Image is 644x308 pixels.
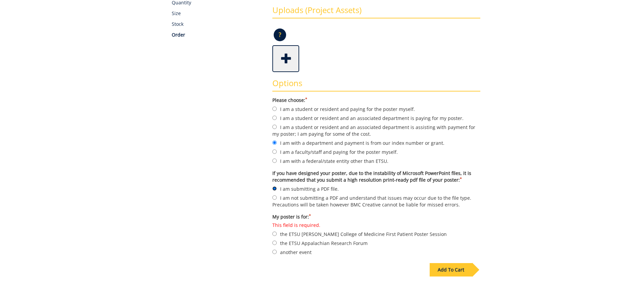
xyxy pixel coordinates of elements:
[272,107,277,111] input: I am a student or resident and paying for the poster myself.
[272,125,277,129] input: I am a student or resident and an associated department is assisting with payment for my poster; ...
[272,170,480,183] label: If you have designed your poster, due to the instability of Microsoft PowerPoint files, it is rec...
[272,185,480,192] label: I am submitting a PDF file.
[272,239,480,247] label: the ETSU Appalachian Research Forum
[172,10,263,17] p: Size
[272,97,480,104] label: Please choose:
[272,248,480,256] label: another event
[272,186,277,191] input: I am submitting a PDF file.
[172,21,263,27] p: Stock
[272,79,480,91] h3: Options
[272,140,277,145] input: I am with a department and payment is from our index number or grant.
[272,105,480,113] label: I am a student or resident and paying for the poster myself.
[272,213,480,220] label: My poster is for:
[272,250,277,254] input: another event
[272,148,480,156] label: I am a faculty/staff and paying for the poster myself.
[172,32,263,38] p: Order
[272,6,480,18] h3: Uploads (Project Assets)
[272,149,277,154] input: I am a faculty/staff and paying for the poster myself.
[272,194,480,208] label: I am not submitting a PDF and understand that issues may occur due to the file type. Precautions ...
[272,114,480,122] label: I am a student or resident and an associated department is paying for my poster.
[272,123,480,137] label: I am a student or resident and an associated department is assisting with payment for my poster; ...
[272,232,277,236] input: This field is required.the ETSU [PERSON_NAME] College of Medicine First Patient Poster Session
[272,222,480,238] label: the ETSU [PERSON_NAME] College of Medicine First Patient Poster Session
[272,241,277,245] input: the ETSU Appalachian Research Forum
[272,139,480,146] label: I am with a department and payment is from our index number or grant.
[272,195,277,200] input: I am not submitting a PDF and understand that issues may occur due to the file type. Precautions ...
[274,28,286,41] p: ?
[272,222,480,229] label: This field is required.
[272,157,480,165] label: I am with a federal/state entity other than ETSU.
[272,116,277,120] input: I am a student or resident and an associated department is paying for my poster.
[430,263,472,276] div: Add To Cart
[272,159,277,163] input: I am with a federal/state entity other than ETSU.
